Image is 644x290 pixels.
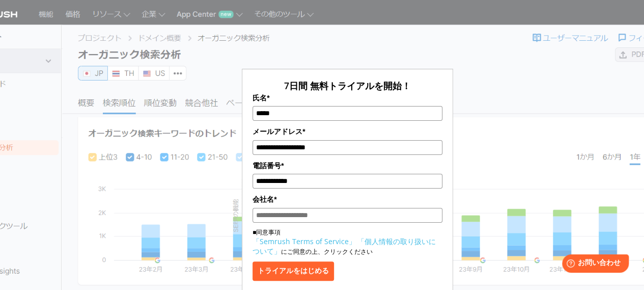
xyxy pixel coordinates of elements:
a: 「個人情報の取り扱いについて」 [253,236,436,256]
span: 7日間 無料トライアルを開始！ [284,80,411,92]
button: トライアルをはじめる [253,261,334,281]
iframe: Help widget launcher [553,250,633,279]
label: 電話番号* [253,160,442,171]
label: メールアドレス* [253,126,442,137]
a: 「Semrush Terms of Service」 [253,236,356,246]
p: ■同意事項 にご同意の上、クリックください [253,228,442,256]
